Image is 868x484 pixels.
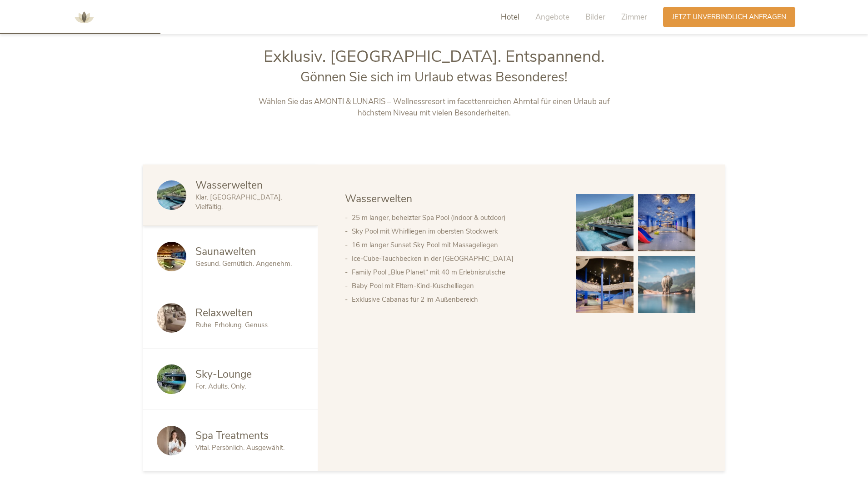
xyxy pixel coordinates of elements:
li: Ice-Cube-Tauchbecken in der [GEOGRAPHIC_DATA] [352,252,558,265]
span: Hotel [501,12,519,22]
span: Angebote [535,12,569,22]
span: For. Adults. Only. [195,382,246,391]
span: Saunawelten [195,244,256,259]
span: Wasserwelten [345,192,412,206]
a: AMONTI & LUNARIS Wellnessresort [70,14,98,20]
li: Sky Pool mit Whirlliegen im obersten Stockwerk [352,225,558,238]
span: Sky-Lounge [195,367,252,381]
span: Gesund. Gemütlich. Angenehm. [195,259,292,268]
span: Bilder [585,12,605,22]
img: AMONTI & LUNARIS Wellnessresort [70,4,98,31]
li: 16 m langer Sunset Sky Pool mit Massageliegen [352,238,558,252]
span: Zimmer [621,12,647,22]
li: Exklusive Cabanas für 2 im Außenbereich [352,293,558,306]
span: Klar. [GEOGRAPHIC_DATA]. Vielfältig. [195,193,282,211]
span: Vital. Persönlich. Ausgewählt. [195,443,284,452]
p: Wählen Sie das AMONTI & LUNARIS – Wellnessresort im facettenreichen Ahrntal für einen Urlaub auf ... [244,96,624,119]
span: Spa Treatments [195,429,269,443]
span: Gönnen Sie sich im Urlaub etwas Besonderes! [300,68,568,86]
li: 25 m langer, beheizter Spa Pool (indoor & outdoor) [352,211,558,225]
span: Ruhe. Erholung. Genuss. [195,320,269,329]
span: Exklusiv. [GEOGRAPHIC_DATA]. Entspannend. [264,45,604,68]
li: Family Pool „Blue Planet“ mit 40 m Erlebnisrutsche [352,265,558,279]
span: Relaxwelten [195,306,253,320]
span: Jetzt unverbindlich anfragen [672,12,786,22]
span: Wasserwelten [195,178,263,192]
li: Baby Pool mit Eltern-Kind-Kuschelliegen [352,279,558,293]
